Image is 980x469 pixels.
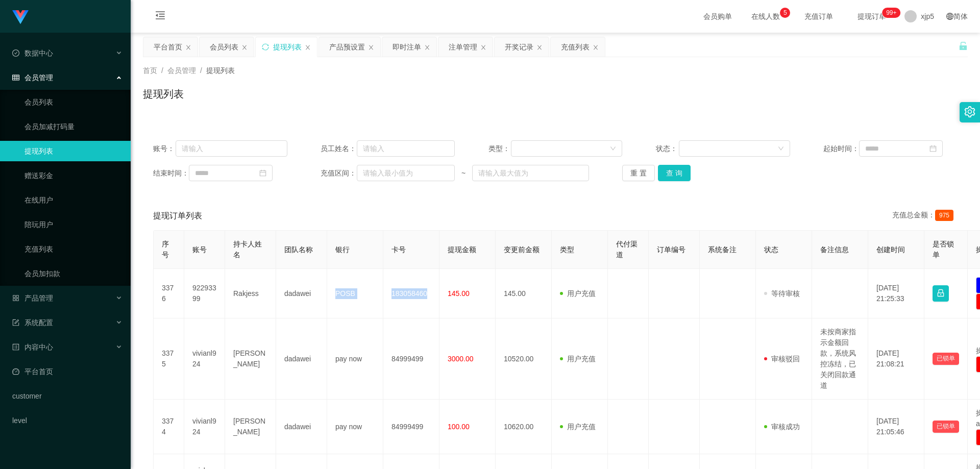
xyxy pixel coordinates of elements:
[12,49,53,57] span: 数据中心
[12,318,53,327] span: 系统配置
[560,289,596,298] span: 用户充值
[778,145,784,153] i: 图标: down
[764,423,800,431] span: 审核成功
[812,318,868,400] td: 未按商家指示金额回款，系统风控冻结，已关闭回款通道
[935,210,953,221] span: 975
[424,44,430,51] i: 图标: close
[964,106,975,117] i: 图标: setting
[868,269,924,318] td: [DATE] 21:25:33
[184,400,225,454] td: vivianl924
[24,263,122,284] a: 会员加扣款
[12,50,19,57] i: 图标: check-circle-o
[933,353,959,365] button: 已锁单
[616,240,638,259] span: 代付渠道
[799,13,838,20] span: 充值订单
[143,86,184,102] h1: 提现列表
[225,400,276,454] td: [PERSON_NAME]
[24,214,122,235] a: 陪玩用户
[154,269,184,318] td: 3376
[764,355,800,363] span: 审核驳回
[357,165,455,181] input: 请输入最小值为
[823,143,859,154] span: 起始时间：
[153,210,202,222] span: 提现订单列表
[868,318,924,400] td: [DATE] 21:08:21
[560,423,596,431] span: 用户充值
[933,240,954,259] span: 是否锁单
[24,92,122,112] a: 会员列表
[12,343,53,351] span: 内容中心
[24,116,122,137] a: 会员加减打码量
[593,44,599,51] i: 图标: close
[561,37,590,57] div: 充值列表
[820,245,849,254] span: 备注信息
[448,289,470,298] span: 145.00
[656,143,679,154] span: 状态：
[185,44,191,51] i: 图标: close
[161,66,163,75] span: /
[12,361,122,382] a: 图标: dashboard平台首页
[12,319,19,326] i: 图标: form
[448,245,476,254] span: 提现金额
[24,165,122,186] a: 赠送彩金
[225,269,276,318] td: Rakjess
[383,400,439,454] td: 84999499
[892,210,958,222] div: 充值总金额：
[262,43,269,51] i: 图标: sync
[764,245,778,254] span: 状态
[449,37,477,57] div: 注单管理
[153,168,189,179] span: 结束时间：
[305,44,311,51] i: 图标: close
[12,410,122,431] a: level
[391,245,406,254] span: 卡号
[504,245,540,254] span: 变更前金额
[329,37,365,57] div: 产品预设置
[154,400,184,454] td: 3374
[496,269,552,318] td: 145.00
[448,355,474,363] span: 3000.00
[12,74,19,81] i: 图标: table
[24,239,122,259] a: 充值列表
[153,143,176,154] span: 账号：
[480,44,486,51] i: 图标: close
[273,37,302,57] div: 提现列表
[876,245,905,254] span: 创建时间
[12,294,19,302] i: 图标: appstore-o
[536,44,543,51] i: 图标: close
[176,140,287,157] input: 请输入
[12,386,122,406] a: customer
[959,41,968,51] i: 图标: unlock
[455,168,472,179] span: ~
[206,66,235,75] span: 提现列表
[780,8,790,18] sup: 5
[448,423,470,431] span: 100.00
[276,400,327,454] td: dadawei
[143,66,157,75] span: 首页
[622,165,655,181] button: 重 置
[852,13,891,20] span: 提现订单
[210,37,238,57] div: 会员列表
[929,145,937,152] i: 图标: calendar
[225,318,276,400] td: [PERSON_NAME]
[505,37,533,57] div: 开奖记录
[764,289,800,298] span: 等待审核
[383,318,439,400] td: 84999499
[488,143,511,154] span: 类型：
[327,400,383,454] td: pay now
[610,145,616,153] i: 图标: down
[882,8,900,18] sup: 206
[327,269,383,318] td: POSB
[321,168,356,179] span: 充值区间：
[233,240,262,259] span: 持卡人姓名
[368,44,374,51] i: 图标: close
[472,165,589,181] input: 请输入最大值为
[184,318,225,400] td: vivianl924
[12,10,29,24] img: logo.9652507e.png
[241,44,248,51] i: 图标: close
[933,421,959,433] button: 已锁单
[708,245,737,254] span: 系统备注
[184,269,225,318] td: 92293399
[321,143,356,154] span: 员工姓名：
[167,66,196,75] span: 会员管理
[946,13,953,20] i: 图标: global
[657,245,685,254] span: 订单编号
